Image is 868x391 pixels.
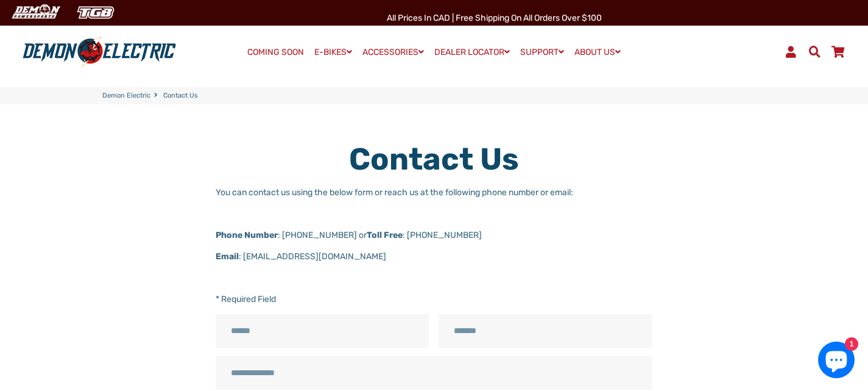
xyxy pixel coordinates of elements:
[216,229,652,242] p: : [PHONE_NUMBER] or : [PHONE_NUMBER]
[216,186,652,199] p: You can contact us using the below form or reach us at the following phone number or email:
[387,13,602,23] span: All Prices in CAD | Free shipping on all orders over $100
[570,43,625,61] a: ABOUT US
[358,43,428,61] a: ACCESSORIES
[516,43,568,61] a: SUPPORT
[216,250,652,263] p: : [EMAIL_ADDRESS][DOMAIN_NAME]
[216,230,278,240] strong: Phone Number
[71,2,121,23] img: TGB Canada
[814,342,858,381] inbox-online-store-chat: Shopify online store chat
[18,36,180,68] img: Demon Electric logo
[367,230,403,240] strong: Toll Free
[163,91,198,101] span: Contact Us
[243,44,308,61] a: COMING SOON
[216,251,239,262] strong: Email
[102,91,150,101] a: Demon Electric
[216,293,652,306] p: * Required Field
[6,2,65,23] img: Demon Electric
[430,43,514,61] a: DEALER LOCATOR
[310,43,356,61] a: E-BIKES
[216,141,652,178] h1: Contact Us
